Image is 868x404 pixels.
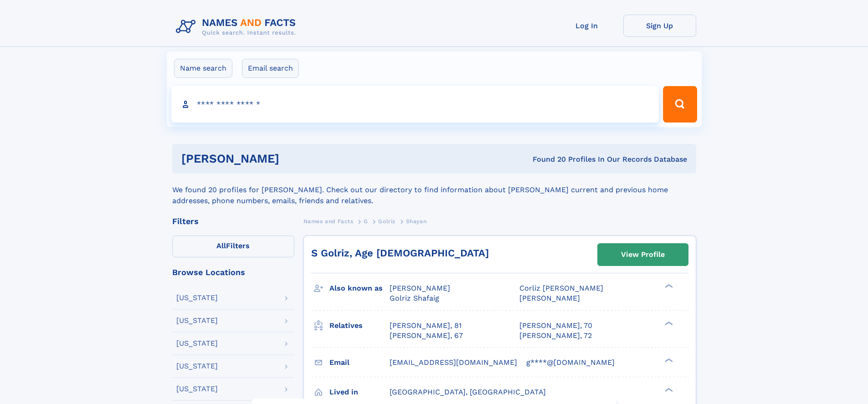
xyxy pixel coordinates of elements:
[663,320,673,326] div: ❯
[242,59,299,78] label: Email search
[172,217,294,225] div: Filters
[623,15,696,37] a: Sign Up
[303,215,354,227] a: Names and Facts
[519,331,592,341] a: [PERSON_NAME], 72
[181,153,406,164] h1: [PERSON_NAME]
[172,235,294,257] label: Filters
[172,268,294,276] div: Browse Locations
[519,284,603,292] span: Corliz [PERSON_NAME]
[598,244,688,266] a: View Profile
[311,247,489,259] a: S Golriz, Age [DEMOGRAPHIC_DATA]
[364,215,368,227] a: G
[329,318,390,333] h3: Relatives
[176,363,218,370] div: [US_STATE]
[172,174,696,206] div: We found 20 profiles for [PERSON_NAME]. Check out our directory to find information about [PERSON...
[176,340,218,347] div: [US_STATE]
[406,154,687,164] div: Found 20 Profiles In Our Records Database
[663,357,673,363] div: ❯
[171,86,659,123] input: search input
[519,294,580,302] span: [PERSON_NAME]
[216,241,226,250] span: All
[663,283,673,289] div: ❯
[663,387,673,393] div: ❯
[390,331,463,341] a: [PERSON_NAME], 67
[329,355,390,370] h3: Email
[390,294,439,302] span: Golriz Shafaig
[390,358,517,367] span: [EMAIL_ADDRESS][DOMAIN_NAME]
[329,281,390,296] h3: Also known as
[390,388,546,396] span: [GEOGRAPHIC_DATA], [GEOGRAPHIC_DATA]
[378,218,395,225] span: Golriz
[390,284,450,292] span: [PERSON_NAME]
[550,15,623,37] a: Log In
[364,218,368,225] span: G
[329,384,390,400] h3: Lived in
[663,86,697,123] button: Search Button
[621,244,665,265] div: View Profile
[406,218,427,225] span: Shayan
[174,59,232,78] label: Name search
[519,321,592,331] a: [PERSON_NAME], 70
[176,385,218,393] div: [US_STATE]
[176,294,218,302] div: [US_STATE]
[390,321,462,331] a: [PERSON_NAME], 81
[172,15,303,39] img: Logo Names and Facts
[176,317,218,324] div: [US_STATE]
[378,215,395,227] a: Golriz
